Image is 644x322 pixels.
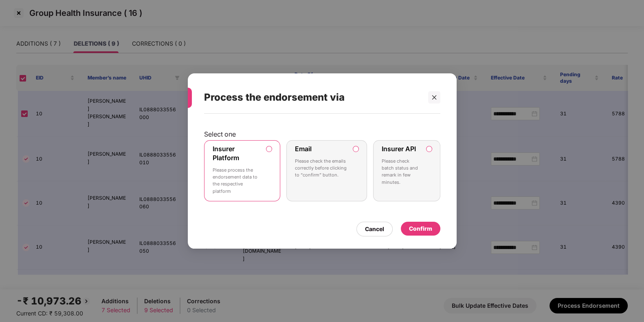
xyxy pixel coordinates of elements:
[204,130,440,138] p: Select one
[353,146,358,152] input: EmailPlease check the emails correctly before clicking to “confirm” button.
[204,82,421,113] div: Process the endorsement via
[295,158,347,179] p: Please check the emails correctly before clicking to “confirm” button.
[381,145,415,153] label: Insurer API
[431,95,437,100] span: close
[365,225,384,234] div: Cancel
[409,224,432,233] div: Confirm
[381,158,420,186] p: Please check batch status and remark in few minutes.
[213,145,239,162] label: Insurer Platform
[213,167,260,195] p: Please process the endorsement data to the respective platform
[426,146,432,152] input: Insurer APIPlease check batch status and remark in few minutes.
[266,146,271,152] input: Insurer PlatformPlease process the endorsement data to the respective platform
[295,145,311,153] label: Email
